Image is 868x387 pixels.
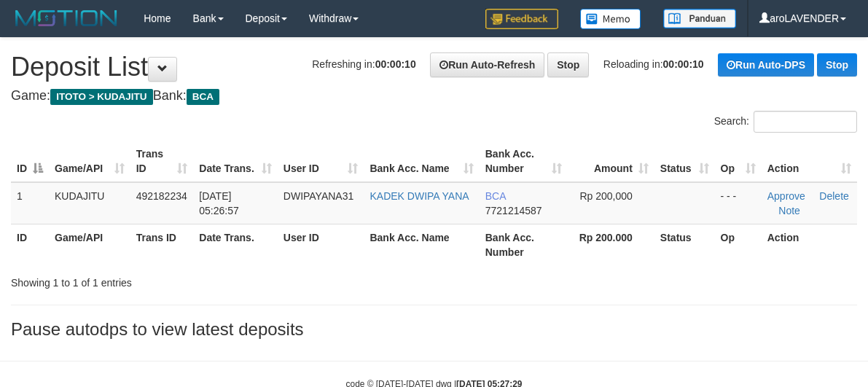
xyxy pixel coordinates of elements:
th: User ID: activate to sort column ascending [278,141,364,182]
th: Bank Acc. Number [480,224,568,265]
a: Delete [819,190,848,202]
strong: 00:00:10 [375,58,416,70]
th: Rp 200.000 [568,224,654,265]
th: Amount: activate to sort column ascending [568,141,654,182]
th: ID: activate to sort column descending [11,141,49,182]
span: 492182234 [136,190,187,202]
th: ID [11,224,49,265]
a: Stop [547,52,589,77]
th: User ID [278,224,364,265]
a: Run Auto-DPS [718,53,814,77]
td: KUDAJITU [49,182,130,224]
span: [DATE] 05:26:57 [199,190,239,216]
th: Date Trans. [193,224,278,265]
span: BCA [187,89,219,105]
td: - - - [715,182,762,224]
img: MOTION_logo.png [11,7,122,29]
th: Status [654,224,715,265]
input: Search: [754,111,857,133]
th: Game/API: activate to sort column ascending [49,141,130,182]
img: Feedback.jpg [485,9,558,29]
span: ITOTO > KUDAJITU [50,89,153,105]
h1: Deposit List [11,52,857,82]
th: Bank Acc. Name [364,224,479,265]
span: Rp 200,000 [579,190,632,202]
th: Trans ID [130,224,194,265]
a: KADEK DWIPA YANA [370,190,469,202]
th: Op [715,224,762,265]
th: Bank Acc. Number: activate to sort column ascending [480,141,568,182]
a: Run Auto-Refresh [430,52,544,77]
th: Action [762,224,857,265]
td: 1 [11,182,49,224]
div: Showing 1 to 1 of 1 entries [11,270,351,290]
h3: Pause autodps to view latest deposits [11,320,857,339]
th: Game/API [49,224,130,265]
a: Note [778,205,800,216]
img: panduan.png [663,9,736,28]
span: Refreshing in: [312,58,415,70]
span: BCA [485,190,506,202]
th: Action: activate to sort column ascending [762,141,857,182]
th: Trans ID: activate to sort column ascending [130,141,194,182]
img: Button%20Memo.svg [580,9,641,29]
label: Search: [714,111,857,133]
th: Status: activate to sort column ascending [654,141,715,182]
th: Bank Acc. Name: activate to sort column ascending [364,141,479,182]
span: Copy 7721214587 to clipboard [485,205,542,216]
a: Stop [817,53,857,77]
h4: Game: Bank: [11,89,857,103]
span: Reloading in: [603,58,704,70]
a: Approve [767,190,805,202]
th: Op: activate to sort column ascending [715,141,762,182]
th: Date Trans.: activate to sort column ascending [193,141,278,182]
span: DWIPAYANA31 [284,190,353,202]
strong: 00:00:10 [663,58,704,70]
